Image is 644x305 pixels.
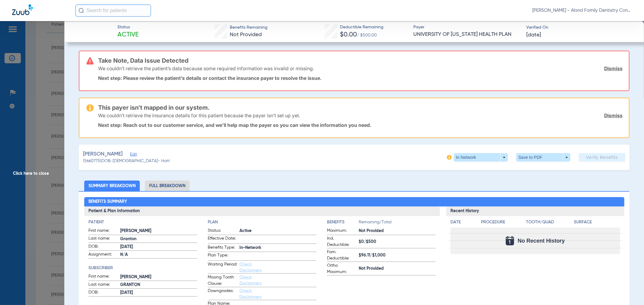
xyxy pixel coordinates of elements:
h4: Subscriber [88,265,197,271]
span: Active [239,228,316,234]
img: Zuub Logo [12,5,33,15]
h4: Patient [88,219,197,225]
span: Plan Type: [208,252,237,260]
span: Deductible Remaining [340,24,384,30]
span: DOB: [88,244,118,251]
iframe: Chat Widget [614,276,644,305]
button: In Network [454,153,508,162]
span: Benefits Remaining [230,24,268,31]
p: Next step: Please review the patient’s details or contact the insurance payer to resolve the issue. [98,75,623,81]
span: Assignment: [88,251,118,259]
span: UNIVERSITY OF [US_STATE] HEALTH PLAN [413,31,521,38]
span: Last name: [88,235,118,243]
span: [PERSON_NAME] [120,228,197,234]
h4: Benefits [327,219,359,225]
span: Last name: [88,281,118,289]
span: / $500.00 [357,33,377,37]
span: [PERSON_NAME] - Aland Family Dentistry Continental [532,8,632,14]
span: N/A [120,252,197,258]
span: $96.11/$1,000 [359,252,436,259]
app-breakdown-title: Surface [574,219,620,228]
p: We couldn’t retrieve the patient’s data because some required information was invalid or missing. [98,65,314,71]
img: Search Icon [78,8,84,13]
input: Search for patients [75,5,151,17]
span: Verified On [527,24,634,31]
img: error-icon [86,57,94,64]
img: warning-icon [86,104,94,112]
app-breakdown-title: Tooth/Quad [526,219,572,228]
span: [PERSON_NAME] [120,274,197,280]
a: Check Disclaimers [239,262,261,272]
h4: Procedure [481,219,524,225]
span: GRANTON [120,282,197,288]
img: Calendar [506,236,514,245]
img: info-icon [447,155,452,160]
span: (5660775) DOB: [DEMOGRAPHIC_DATA] - HoH [83,158,170,164]
span: Active [117,31,139,39]
app-breakdown-title: Benefits [327,219,359,228]
span: [DATE] [120,244,197,250]
span: Ortho Maximum: [327,263,357,275]
p: Next step: Reach out to our customer service, and we’ll help map the payer so you can view the in... [98,122,623,128]
span: Status [117,24,139,30]
a: Check Disclaimers [239,275,261,285]
span: Not Provided [359,228,436,234]
span: Benefits Type: [208,244,237,252]
app-breakdown-title: Date [450,219,476,228]
span: $0/$500 [359,239,436,245]
h3: Patient & Plan Information [84,206,440,216]
span: [PERSON_NAME] [83,150,123,158]
a: Dismiss [604,112,623,118]
span: First name: [88,273,118,281]
span: First name: [88,228,118,235]
span: Missing Tooth Clause: [208,274,237,287]
p: We couldn’t retrieve the insurance details for this patient because the payer isn’t set up yet. [98,112,300,118]
h4: Plan [208,219,316,225]
span: Not Provided [230,32,262,37]
app-breakdown-title: Procedure [481,219,524,228]
h3: Take Note, Data Issue Detected [98,58,623,64]
span: Waiting Period: [208,261,237,273]
span: No Recent History [518,238,565,244]
span: Effective Date: [208,235,237,244]
span: Edit [130,152,136,158]
span: [DATE] [120,290,197,296]
h4: Date [450,219,476,225]
span: $0.00 [340,32,357,38]
span: Fam. Deductible: [327,249,357,262]
h3: Recent History [446,206,624,216]
li: Full Breakdown [145,181,190,191]
span: DOB: [88,289,118,297]
h4: Surface [574,219,620,225]
span: Status: [208,228,237,235]
span: Ind. Deductible: [327,235,357,248]
span: Not Provided [359,266,436,272]
span: Maximum: [327,228,357,235]
a: Dismiss [604,65,623,71]
span: In-Network [239,245,316,251]
span: Payer [413,24,521,30]
h4: Tooth/Quad [526,219,572,225]
span: [DATE] [527,31,541,39]
a: Check Disclaimers [239,289,261,299]
span: Remaining/Total [359,219,436,228]
li: Summary Breakdown [84,181,140,191]
button: Save to PDF [516,153,570,162]
h2: Benefits Summary [84,197,624,207]
span: Downgrades: [208,288,237,300]
h3: This payer isn’t mapped in our system. [98,105,623,111]
span: Granton [120,236,197,242]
